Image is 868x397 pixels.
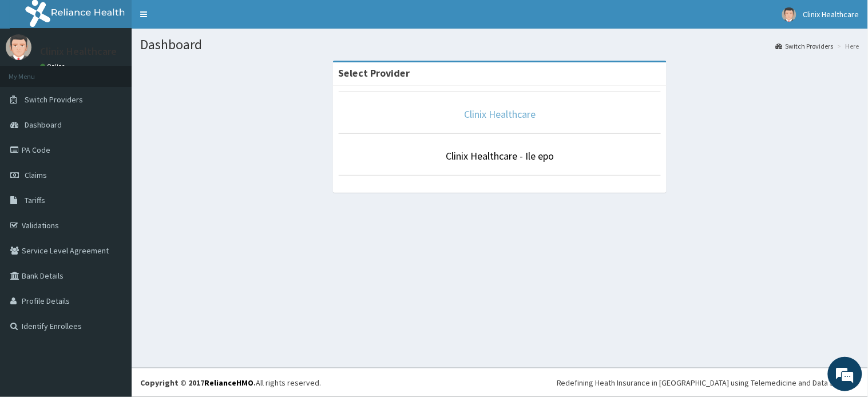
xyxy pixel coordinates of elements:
h1: Dashboard [140,37,859,52]
span: Switch Providers [25,94,83,105]
div: Chat with us now [60,64,192,79]
a: RelianceHMO [204,378,253,388]
a: Online [40,62,68,70]
span: Claims [25,170,47,180]
span: Tariffs [25,195,45,205]
div: Redefining Heath Insurance in [GEOGRAPHIC_DATA] using Telemedicine and Data Science! [557,377,859,388]
img: d_794563401_company_1708531726252_794563401 [21,57,46,86]
span: Dashboard [25,120,62,130]
textarea: Type your message and hit 'Enter' [6,271,218,311]
a: Clinix Healthcare [464,108,536,121]
img: User Image [6,34,31,60]
li: Here [835,41,859,51]
a: Clinix Healthcare - Ile epo [446,149,554,162]
strong: Select Provider [339,66,410,80]
strong: Copyright © 2017 . [140,378,256,388]
p: Clinix Healthcare [40,46,117,57]
div: Minimize live chat window [188,6,215,33]
span: Clinix Healthcare [803,9,859,19]
a: Switch Providers [776,41,834,51]
img: User Image [782,7,796,22]
span: We're online! [66,123,158,239]
footer: All rights reserved. [132,368,868,397]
